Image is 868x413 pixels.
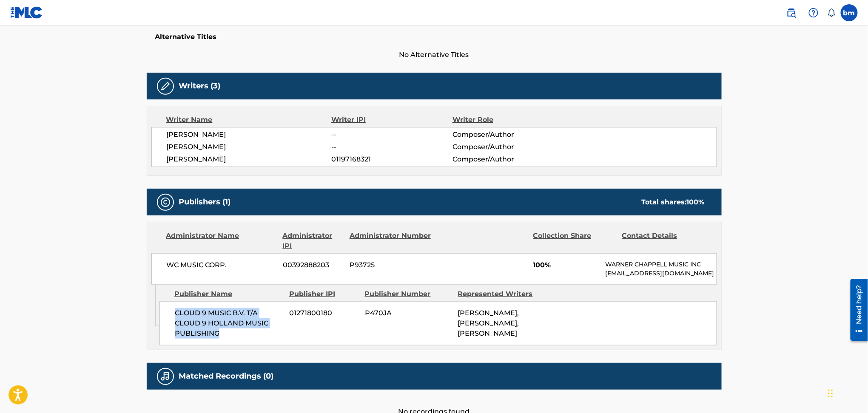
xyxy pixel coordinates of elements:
[365,289,452,299] div: Publisher Number
[805,4,822,21] div: Help
[642,197,705,207] div: Total shares:
[841,4,858,21] div: User Menu
[452,142,563,152] span: Composer/Author
[160,197,171,207] img: Publishers
[452,130,563,140] span: Composer/Author
[533,231,615,251] div: Collection Share
[283,260,343,270] span: 00392888203
[808,8,819,18] img: help
[365,308,452,318] span: P470JA
[160,371,171,382] img: Matched Recordings
[167,260,277,270] span: WC MUSIC CORP.
[827,8,836,17] div: Notifications
[825,372,868,413] iframe: Chat Widget
[844,275,868,344] iframe: Resource Center
[283,231,343,251] div: Administrator IPI
[289,289,359,299] div: Publisher IPI
[458,309,519,337] span: [PERSON_NAME], [PERSON_NAME], [PERSON_NAME]
[179,371,274,381] h5: Matched Recordings (0)
[167,130,332,140] span: [PERSON_NAME]
[452,115,563,125] div: Writer Role
[166,231,276,251] div: Administrator Name
[331,130,452,140] span: --
[331,154,452,164] span: 01197168321
[155,33,713,41] h5: Alternative Titles
[605,269,716,278] p: [EMAIL_ADDRESS][DOMAIN_NAME]
[147,50,722,60] span: No Alternative Titles
[350,231,432,251] div: Administrator Number
[828,381,833,406] div: Drag
[179,81,221,91] h5: Writers (3)
[605,260,716,269] p: WARNER CHAPPELL MUSIC INC
[452,154,563,164] span: Composer/Author
[458,289,545,299] div: Represented Writers
[687,198,705,206] span: 100 %
[786,8,797,18] img: search
[179,197,231,207] h5: Publishers (1)
[10,6,43,19] img: MLC Logo
[331,142,452,152] span: --
[331,115,452,125] div: Writer IPI
[290,308,359,318] span: 01271800180
[167,154,332,164] span: [PERSON_NAME]
[174,289,283,299] div: Publisher Name
[622,231,705,251] div: Contact Details
[350,260,432,270] span: P93725
[533,260,599,270] span: 100%
[783,4,800,21] a: Public Search
[160,81,171,91] img: Writers
[167,142,332,152] span: [PERSON_NAME]
[166,115,332,125] div: Writer Name
[175,308,283,339] span: CLOUD 9 MUSIC B.V. T/A CLOUD 9 HOLLAND MUSIC PUBLISHING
